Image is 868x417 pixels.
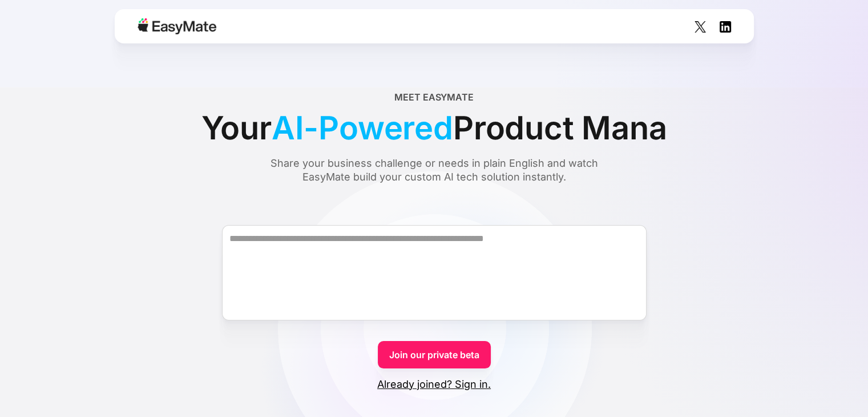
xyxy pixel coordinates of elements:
[201,104,667,152] div: Your
[720,21,731,33] img: Social Icon
[378,341,491,368] a: Join our private beta
[695,21,706,33] img: Social Icon
[377,378,491,391] a: Already joined? Sign in.
[27,205,841,391] form: Form
[394,90,474,104] div: Meet EasyMate
[249,157,620,184] div: Share your business challenge or needs in plain English and watch EasyMate build your custom AI t...
[453,104,667,152] span: Product Mana
[138,18,216,34] img: Easymate logo
[272,104,453,152] span: AI-Powered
